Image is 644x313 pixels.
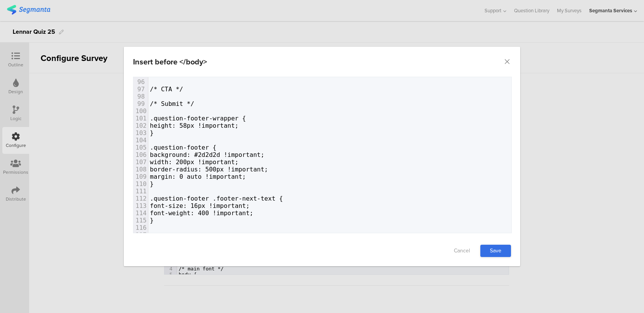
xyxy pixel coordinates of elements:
[133,86,148,93] div: 97
[133,151,148,158] div: 106
[150,209,253,217] span: font-weight: 400 !important;
[133,202,148,209] div: 113
[133,129,148,137] div: 103
[150,217,154,224] span: }
[133,173,148,180] div: 109
[150,100,194,107] span: /* Submit */
[150,195,283,202] span: .question-footer .footer-next-text {
[150,158,238,166] span: width: 200px !important;
[150,202,250,209] span: font-size: 16px !important;
[133,209,148,217] div: 114
[133,217,148,224] div: 115
[133,93,148,100] div: 98
[150,166,268,173] span: border-radius: 500px !important;
[150,173,246,180] span: margin: 0 auto !important;
[150,129,154,137] span: }
[133,56,207,68] div: Insert before </body>
[133,122,148,129] div: 102
[133,115,148,122] div: 101
[150,115,246,122] span: .question-footer-wrapper {
[150,122,238,129] span: height: 58px !important;
[150,180,154,188] span: }
[480,245,511,257] a: Save
[150,151,264,158] span: background: #2d2d2d !important;
[133,195,148,202] div: 112
[133,180,148,188] div: 110
[503,58,511,66] button: Close
[133,137,148,144] div: 104
[133,188,148,195] div: 111
[133,224,148,231] div: 116
[447,245,477,257] a: Cancel
[133,100,148,107] div: 99
[133,158,148,166] div: 107
[133,144,148,151] div: 105
[133,78,148,86] div: 96
[124,47,520,266] div: dialog
[133,231,148,239] div: 117
[133,107,148,115] div: 100
[133,166,148,173] div: 108
[150,144,216,151] span: .question-footer {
